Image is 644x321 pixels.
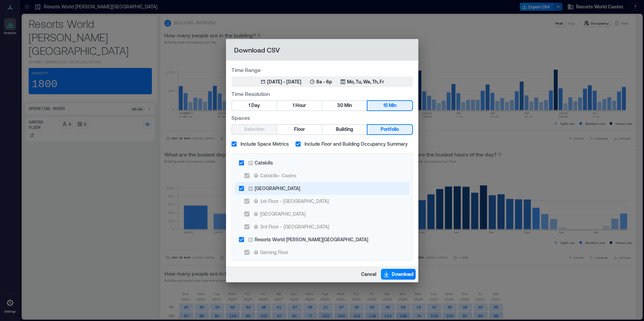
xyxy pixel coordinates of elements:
[367,125,412,134] button: Portfolio
[260,249,288,256] div: Gaming Floor
[294,125,305,134] span: Floor
[260,198,329,205] div: 1st Floor - [GEOGRAPHIC_DATA]
[251,101,260,110] span: Day
[255,185,300,192] div: [GEOGRAPHIC_DATA]
[344,101,352,110] span: Min
[277,101,322,110] button: 1 Hour
[240,140,289,147] span: Include Space Metrics
[260,172,296,179] div: Catskills- Casino
[316,78,332,85] p: 8a - 6p
[359,269,378,280] button: Cancel
[295,101,306,110] span: Hour
[255,236,368,243] div: Resorts World [PERSON_NAME][GEOGRAPHIC_DATA]
[232,101,277,110] button: 1 Day
[389,101,396,110] span: Min
[367,101,412,110] button: 15 Min
[260,223,329,230] div: 3rd Floor - [GEOGRAPHIC_DATA]
[249,101,250,110] span: 1
[361,271,376,278] span: Cancel
[293,101,294,110] span: 1
[260,210,305,217] div: [GEOGRAPHIC_DATA]
[277,125,322,134] button: Floor
[381,125,399,134] span: Portfolio
[347,78,384,85] p: Mo, Tu, We, Th, Fr
[231,76,413,87] button: [DATE] - [DATE]8a - 6pMo, Tu, We, Th, Fr
[383,101,388,110] span: 15
[304,140,408,147] span: Include Floor and Building Occupancy Summary
[337,101,343,110] span: 30
[231,66,413,74] label: Time Range
[255,159,273,166] div: Catskills
[336,125,353,134] span: Building
[231,90,413,98] label: Time Resolution
[392,271,414,278] span: Download
[231,114,413,121] label: Spaces
[322,125,367,134] button: Building
[267,78,301,85] div: [DATE] - [DATE]
[322,101,367,110] button: 30 Min
[226,39,418,61] h2: Download CSV
[381,269,416,280] button: Download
